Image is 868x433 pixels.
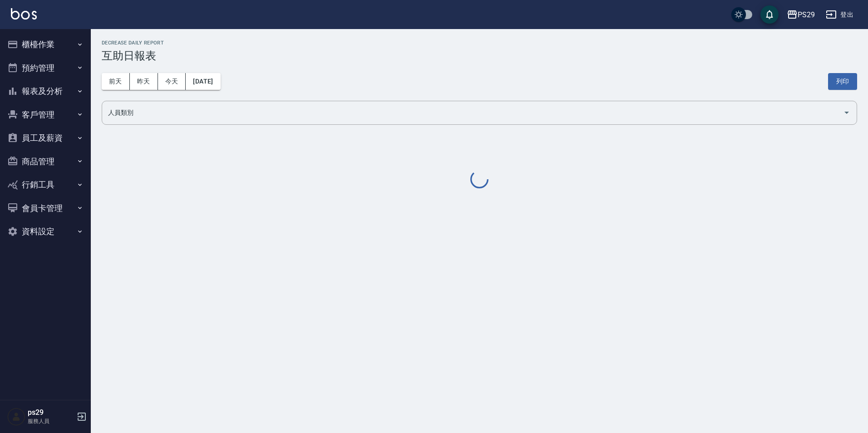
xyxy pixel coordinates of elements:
[102,49,857,62] h3: 互助日報表
[130,73,158,90] button: 昨天
[4,150,87,173] button: 商品管理
[28,417,74,425] p: 服務人員
[4,126,87,150] button: 員工及薪資
[4,197,87,220] button: 會員卡管理
[822,6,857,23] button: 登出
[4,103,87,127] button: 客戶管理
[102,73,130,90] button: 前天
[4,33,87,56] button: 櫃檯作業
[798,9,815,20] div: PS29
[11,8,37,20] img: Logo
[4,220,87,243] button: 資料設定
[28,408,74,417] h5: ps29
[4,79,87,103] button: 報表及分析
[102,40,857,46] h2: Decrease Daily Report
[7,408,25,426] img: Person
[186,73,220,90] button: [DATE]
[839,105,854,120] button: Open
[783,5,819,24] button: PS29
[106,105,839,121] input: 人員名稱
[828,73,857,90] button: 列印
[4,173,87,197] button: 行銷工具
[4,56,87,80] button: 預約管理
[158,73,186,90] button: 今天
[760,5,779,24] button: save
